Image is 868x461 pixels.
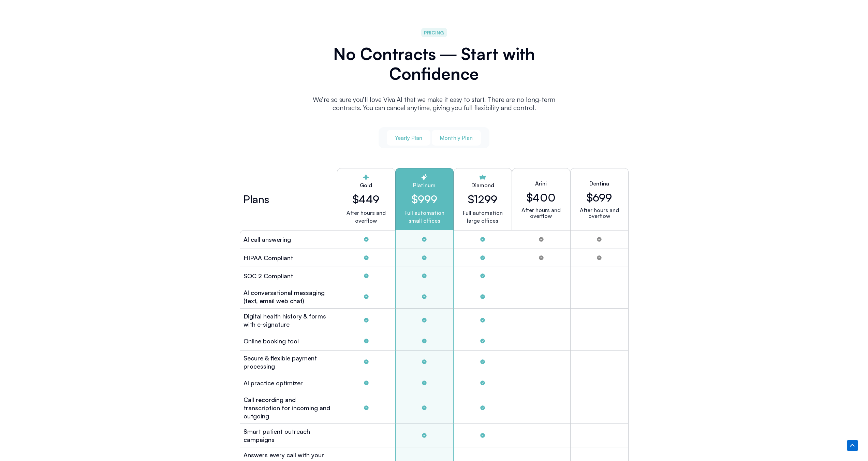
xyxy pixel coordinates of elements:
[424,29,444,36] span: PRICING
[395,134,422,142] span: Yearly Plan
[243,195,269,203] h2: Plans
[518,207,564,219] p: After hours and overflow
[527,191,556,204] h2: $400
[244,272,293,280] h2: SOC 2 Compliant
[463,209,503,225] p: Full automation large offices
[244,235,291,243] h2: Al call answering
[244,312,334,328] h2: Digital health history & forms with e-signature
[244,396,334,420] h2: Call recording and transcription for incoming and outgoing
[343,193,389,206] h2: $449
[343,209,389,225] p: After hours and overflow
[576,207,623,219] p: After hours and overflow
[587,191,612,204] h2: $699
[401,181,448,189] h2: Platinum
[305,44,564,84] h2: No Contracts ― Start with Confidence
[244,354,334,370] h2: Secure & flexible payment processing
[244,254,293,262] h2: HIPAA Compliant
[244,379,303,387] h2: Al practice optimizer
[305,95,564,112] p: We’re so sure you’ll love Viva Al that we make it easy to start. There are no long-term contracts...
[343,181,389,189] h2: Gold
[244,288,334,305] h2: Al conversational messaging (text, email web chat)
[440,134,473,142] span: Monthly Plan
[589,179,609,188] h2: Dentina
[535,179,547,188] h2: Arini
[468,193,497,206] h2: $1299
[471,181,494,189] h2: Diamond
[244,337,299,345] h2: Online booking tool
[244,427,334,444] h2: Smart patient outreach campaigns
[401,209,448,225] p: Full automation small offices
[401,193,448,206] h2: $999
